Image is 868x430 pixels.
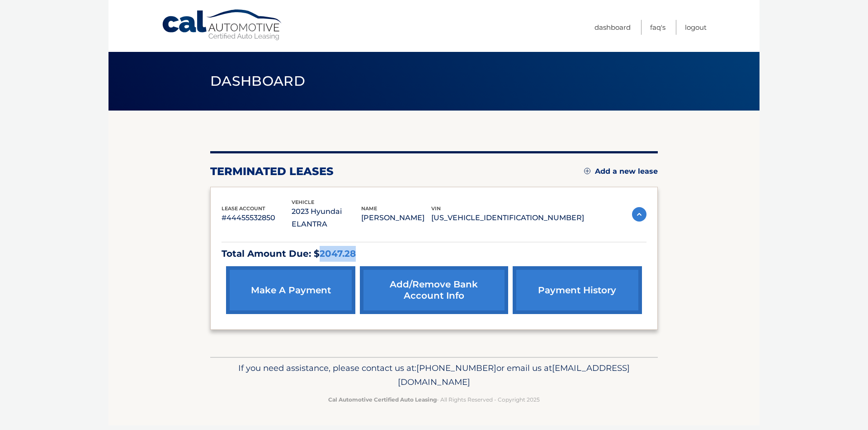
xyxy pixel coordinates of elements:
[216,361,652,390] p: If you need assistance, please contact us at: or email us at
[216,395,652,404] p: - All Rights Reserved - Copyright 2025
[431,212,584,224] p: [US_VEHICLE_IDENTIFICATION_NUMBER]
[360,266,508,314] a: Add/Remove bank account info
[361,205,377,212] span: name
[431,205,441,212] span: vin
[222,205,265,212] span: lease account
[328,396,437,403] strong: Cal Automotive Certified Auto Leasing
[513,266,642,314] a: payment history
[222,246,646,262] p: Total Amount Due: $2047.28
[584,167,658,176] a: Add a new lease
[685,20,707,35] a: Logout
[210,165,334,178] h2: terminated leases
[292,205,362,231] p: 2023 Hyundai ELANTRA
[226,266,355,314] a: make a payment
[222,212,292,224] p: #44455532850
[584,168,590,174] img: add.svg
[594,20,631,35] a: Dashboard
[361,212,431,224] p: [PERSON_NAME]
[161,9,283,41] a: Cal Automotive
[650,20,665,35] a: FAQ's
[632,207,646,222] img: accordion-active.svg
[210,73,305,89] span: Dashboard
[292,199,314,205] span: vehicle
[416,363,496,373] span: [PHONE_NUMBER]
